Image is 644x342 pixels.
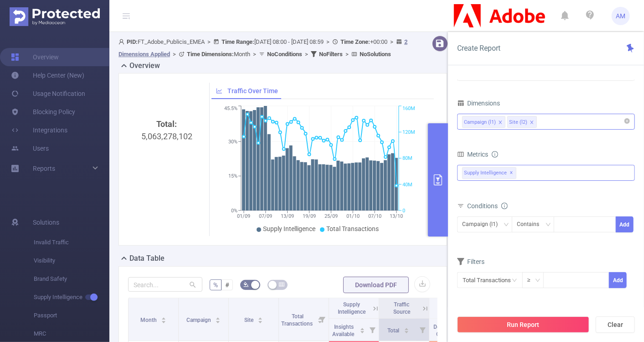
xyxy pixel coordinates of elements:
a: Integrations [11,121,67,139]
span: Brand Safety [34,270,109,288]
span: Month [187,51,250,58]
button: Add [616,216,634,232]
div: Campaign (l1) [464,116,496,128]
b: No Filters [319,51,343,58]
i: icon: down [504,222,509,228]
button: Run Report [457,316,589,333]
span: # [225,281,229,289]
i: icon: caret-up [216,316,221,319]
span: > [170,51,179,58]
div: Sort [161,316,166,321]
div: Sort [258,316,263,321]
tspan: 15% [228,174,237,179]
span: FT_Adobe_Publicis_EMEA [DATE] 08:00 - [DATE] 08:59 +00:00 [118,38,407,58]
i: icon: caret-up [360,326,365,329]
span: Supply Intelligence [34,288,109,306]
tspan: 13/09 [281,213,294,219]
span: Insights Available [332,324,355,337]
div: Sort [215,316,221,321]
span: Traffic Over Time [227,87,278,95]
i: icon: down [546,222,551,228]
i: icon: down [535,278,541,284]
span: Reports [33,165,55,172]
i: icon: line-chart [216,88,222,94]
span: Passport [34,306,109,325]
b: PID: [127,38,138,45]
tspan: 19/09 [303,213,316,219]
span: Total Transactions [326,225,379,232]
i: icon: table [279,282,284,287]
tspan: 01/09 [237,213,250,219]
div: 5,063,278,102 [132,118,202,271]
tspan: 80M [402,156,412,162]
span: % [213,281,218,289]
span: Campaign [186,317,212,323]
tspan: 0 [402,208,405,214]
span: AM [616,7,626,25]
tspan: 30% [228,139,237,145]
span: ✕ [510,168,514,179]
h2: Data Table [129,253,165,264]
i: icon: bg-colors [243,282,249,287]
span: > [324,38,332,45]
span: Total [387,327,401,334]
tspan: 13/10 [390,213,403,219]
i: icon: caret-up [161,316,166,319]
input: Search... [128,277,202,292]
button: Clear [596,316,635,333]
b: Total: [156,119,177,129]
b: Time Dimensions : [187,51,234,58]
div: Campaign (l1) [462,217,504,232]
tspan: 45.5% [224,106,237,112]
span: Detected Clicks [433,324,455,337]
i: icon: caret-down [258,320,263,322]
i: Filter menu [366,319,379,341]
i: icon: close [530,120,534,126]
i: Filter menu [416,319,429,341]
tspan: 40M [402,182,412,188]
button: Add [609,272,627,288]
a: Users [11,139,49,158]
span: Filters [457,258,484,265]
div: Contains [517,217,546,232]
b: Time Zone: [340,38,370,45]
div: Sort [360,326,365,332]
i: icon: caret-down [216,320,221,322]
span: > [343,51,351,58]
tspan: 0% [231,208,237,214]
i: icon: caret-down [161,320,166,322]
tspan: 120M [402,129,415,135]
a: Reports [33,159,55,178]
i: icon: caret-up [258,316,263,319]
span: > [205,38,213,45]
span: Site [244,317,255,323]
span: Supply Intelligence [462,167,516,179]
a: Help Center (New) [11,66,84,84]
button: Download PDF [343,277,409,293]
span: Dimensions [457,100,500,107]
a: Overview [11,48,59,66]
span: Invalid Traffic [34,233,109,252]
i: icon: caret-down [404,330,409,332]
a: Usage Notification [11,84,85,103]
div: Site (l2) [509,116,527,128]
span: Month [140,317,158,323]
div: ≥ [527,273,537,288]
li: Campaign (l1) [462,116,505,128]
i: Filter menu [316,298,329,341]
span: > [302,51,311,58]
i: icon: info-circle [501,203,508,209]
span: Metrics [457,151,488,158]
span: Supply Intelligence [263,225,315,232]
tspan: 25/09 [325,213,338,219]
div: Sort [404,326,409,332]
span: Create Report [457,44,500,53]
span: > [387,38,396,45]
span: Conditions [467,202,508,210]
span: Total Transactions [281,313,314,327]
i: icon: info-circle [492,151,498,158]
span: > [250,51,259,58]
i: icon: close [498,120,503,126]
img: Protected Media [10,7,100,26]
li: Site (l2) [507,116,537,128]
